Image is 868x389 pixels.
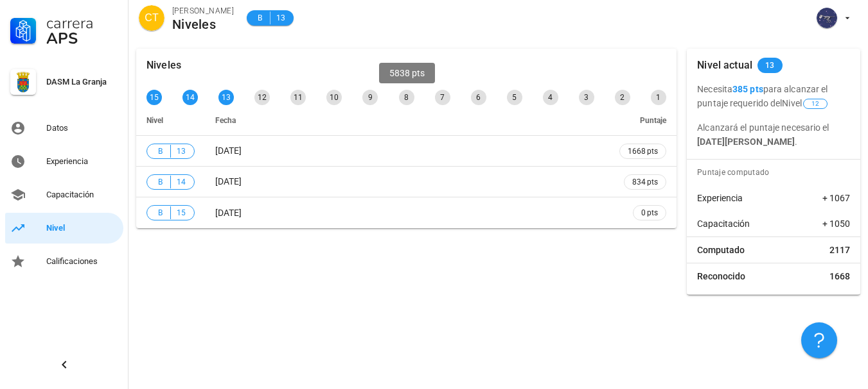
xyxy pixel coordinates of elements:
div: DASM La Granja [46,77,118,87]
div: 12 [254,90,270,105]
span: 2117 [829,244,850,256]
span: 13 [276,12,286,24]
span: 1668 [829,270,850,283]
th: Fecha [205,105,609,136]
span: 0 pts [641,206,658,219]
div: 13 [218,90,234,105]
span: B [155,176,165,188]
div: 4 [543,90,558,105]
span: Computado [697,244,745,256]
span: [DATE] [215,145,242,156]
div: Carrera [46,15,118,31]
span: 13 [765,58,775,73]
span: 834 pts [632,176,658,188]
div: 9 [362,90,378,105]
span: + 1067 [822,192,850,204]
span: B [155,145,165,158]
div: 15 [146,90,162,105]
span: [DATE] [215,208,242,218]
a: Capacitación [5,179,123,210]
div: 7 [435,90,450,105]
div: Capacitación [46,190,118,200]
div: Nivel actual [697,49,752,82]
span: 1668 pts [628,145,658,158]
span: 15 [176,206,186,219]
div: 1 [651,90,666,105]
span: Capacitación [697,217,750,230]
div: Niveles [172,17,234,31]
span: + 1050 [822,217,850,230]
div: Experiencia [46,156,118,167]
div: avatar [817,8,837,28]
div: Niveles [146,49,181,82]
b: [DATE][PERSON_NAME] [697,137,795,147]
div: 14 [182,90,198,105]
span: Puntaje [640,116,666,125]
div: APS [46,31,118,46]
div: 6 [471,90,486,105]
span: 14 [176,176,186,188]
div: avatar [139,5,164,31]
span: Nivel [782,98,829,108]
a: Datos [5,113,123,144]
div: Calificaciones [46,256,118,267]
div: [PERSON_NAME] [172,4,234,17]
span: Nivel [146,116,163,125]
p: Alcanzará el puntaje necesario el . [697,120,850,149]
th: Puntaje [609,105,677,136]
b: 385 pts [732,84,763,94]
span: B [155,206,165,219]
a: Experiencia [5,146,123,177]
span: Fecha [215,116,236,125]
span: 12 [811,99,819,108]
div: Puntaje computado [692,160,860,185]
th: Nivel [136,105,205,136]
a: Nivel [5,213,123,244]
div: 10 [326,90,342,105]
div: 2 [615,90,630,105]
span: Reconocido [697,270,745,283]
a: Calificaciones [5,246,123,277]
div: Nivel [46,223,118,233]
span: B [254,12,265,24]
div: 11 [290,90,306,105]
div: 5 [507,90,522,105]
p: Necesita para alcanzar el puntaje requerido del [697,82,850,110]
div: 3 [579,90,594,105]
span: [DATE] [215,176,242,186]
span: Experiencia [697,192,743,204]
div: Datos [46,123,118,133]
span: CT [145,5,158,31]
span: 13 [176,145,186,158]
div: 8 [399,90,414,105]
